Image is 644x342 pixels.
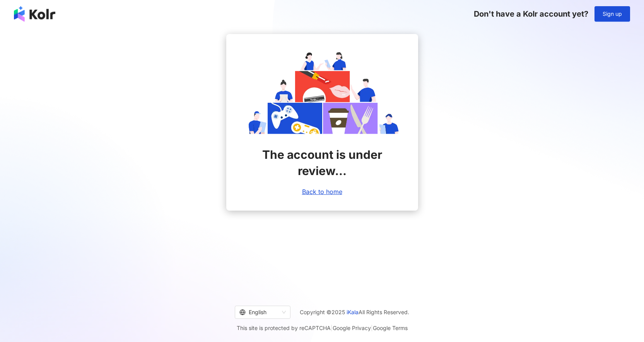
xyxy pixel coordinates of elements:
[245,49,400,134] img: account is verifying
[302,188,342,195] a: Back to home
[14,6,55,22] img: logo
[347,309,359,315] a: iKala
[331,325,333,331] span: |
[371,325,373,331] span: |
[239,306,279,318] div: English
[594,6,630,22] button: Sign up
[245,146,400,179] span: The account is under review...
[300,308,409,317] span: Copyright © 2025 All Rights Reserved.
[237,323,408,333] span: This site is protected by reCAPTCHA
[333,325,371,331] a: Google Privacy
[474,9,588,19] span: Don't have a Kolr account yet?
[603,11,622,17] span: Sign up
[373,325,408,331] a: Google Terms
